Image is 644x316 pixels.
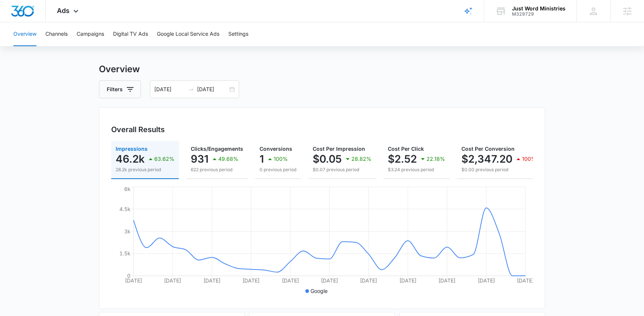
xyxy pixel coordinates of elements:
[188,86,194,92] span: swap-right
[228,22,248,46] button: Settings
[45,22,68,46] button: Channels
[57,7,70,15] span: Ads
[218,156,238,162] p: 49.68%
[522,156,536,162] p: 100%
[191,146,243,152] span: Clicks/Engagements
[260,146,292,152] span: Conversions
[512,12,566,17] div: account id
[116,153,145,165] p: 46.2k
[388,153,417,165] p: $2.52
[124,228,131,234] tspan: 3k
[478,277,495,284] tspan: [DATE]
[399,277,416,284] tspan: [DATE]
[125,277,142,284] tspan: [DATE]
[313,166,371,173] p: $0.07 previous period
[116,166,174,173] p: 28.2k previous period
[310,287,328,295] p: Google
[461,153,512,165] p: $2,347.20
[242,277,260,284] tspan: [DATE]
[113,22,148,46] button: Digital TV Ads
[203,277,220,284] tspan: [DATE]
[124,185,131,192] tspan: 6k
[260,166,296,173] p: 0 previous period
[426,156,445,162] p: 22.18%
[461,146,515,152] span: Cost Per Conversion
[119,250,131,256] tspan: 1.5k
[282,277,299,284] tspan: [DATE]
[313,146,365,152] span: Cost Per Impression
[154,156,174,162] p: 63.62%
[188,86,194,92] span: to
[313,153,342,165] p: $0.05
[438,277,455,284] tspan: [DATE]
[116,146,148,152] span: Impressions
[388,146,424,152] span: Cost Per Click
[274,156,288,162] p: 100%
[99,80,141,98] button: Filters
[321,277,338,284] tspan: [DATE]
[77,22,104,46] button: Campaigns
[461,166,536,173] p: $0.00 previous period
[13,22,36,46] button: Overview
[388,166,445,173] p: $3.24 previous period
[119,206,131,212] tspan: 4.5k
[517,277,534,284] tspan: [DATE]
[164,277,181,284] tspan: [DATE]
[197,85,228,93] input: End date
[127,272,131,279] tspan: 0
[111,124,165,135] h3: Overall Results
[260,153,264,165] p: 1
[512,6,566,12] div: account name
[191,166,243,173] p: 622 previous period
[99,63,545,76] h3: Overview
[351,156,371,162] p: 28.82%
[360,277,377,284] tspan: [DATE]
[154,85,185,93] input: Start date
[191,153,209,165] p: 931
[157,22,219,46] button: Google Local Service Ads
